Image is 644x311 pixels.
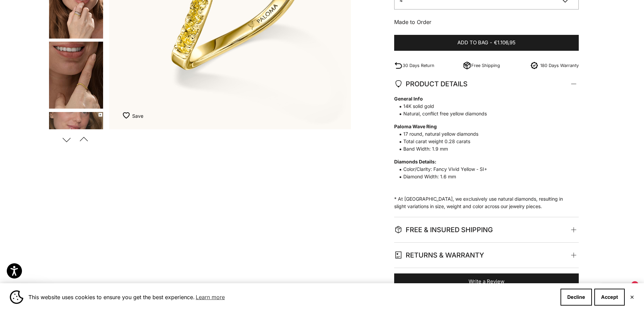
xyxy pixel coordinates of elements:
p: Made to Order [394,18,579,26]
span: RETURNS & WARRANTY [394,249,484,261]
span: Color/Clarity: Fancy Vivid Yellow - SI+ [394,165,572,173]
span: €1.106,95 [494,39,516,47]
span: 14K solid gold [394,103,572,110]
a: Write a Review [394,273,579,290]
span: This website uses cookies to ensure you get the best experience. [28,292,555,302]
span: Natural, conflict free yellow diamonds [394,110,572,117]
img: wishlist [123,112,132,119]
button: Decline [560,289,592,306]
button: Add to Wishlist [123,109,143,123]
span: FREE & INSURED SHIPPING [394,224,493,236]
strong: Paloma Wave Ring [394,123,572,130]
p: Free Shipping [471,62,500,69]
span: Band Width: 1.9 mm [394,145,572,153]
p: * At [GEOGRAPHIC_DATA], we exclusively use natural diamonds, resulting in slight variations in si... [394,95,572,210]
span: 17 round, natural yellow diamonds [394,130,572,138]
p: 180 Days Warranty [540,62,579,69]
img: #YellowGold #WhiteGold #RoseGold [49,112,103,179]
span: Diamond Width: 1.6 mm [394,173,572,180]
summary: PRODUCT DETAILS [394,71,579,96]
button: Go to item 6 [48,41,104,109]
button: Accept [594,289,625,306]
span: PRODUCT DETAILS [394,78,468,90]
img: Cookie banner [10,290,23,304]
summary: FREE & INSURED SHIPPING [394,217,579,242]
button: Add to bag-€1.106,95 [394,35,579,51]
span: Total carat weight 0.28 carats [394,138,572,145]
strong: General Info [394,95,572,103]
button: Close [630,295,634,299]
summary: RETURNS & WARRANTY [394,243,579,268]
strong: Diamonds Details: [394,158,572,165]
span: Add to bag [457,39,488,47]
img: #YellowGold #WhiteGold #RoseGold [49,42,103,109]
a: Learn more [195,292,226,302]
button: Go to item 7 [48,111,104,180]
p: 30 Days Return [403,62,434,69]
